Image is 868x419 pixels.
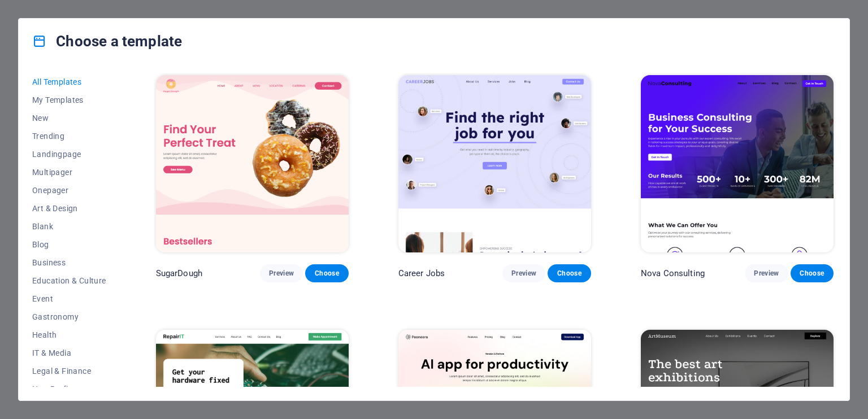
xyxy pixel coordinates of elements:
[156,75,349,252] img: SugarDough
[156,268,202,279] p: SugarDough
[32,168,106,177] span: Multipager
[502,264,545,282] button: Preview
[32,150,106,159] span: Landingpage
[32,272,106,290] button: Education & Culture
[511,269,536,278] span: Preview
[32,91,106,109] button: My Templates
[32,326,106,344] button: Health
[557,269,581,278] span: Choose
[32,385,106,394] span: Non-Profit
[32,73,106,91] button: All Templates
[32,330,106,339] span: Health
[791,264,834,282] button: Choose
[32,235,106,254] button: Blog
[305,264,348,282] button: Choose
[32,348,106,357] span: IT & Media
[32,290,106,308] button: Event
[32,254,106,272] button: Business
[32,127,106,145] button: Trending
[32,344,106,362] button: IT & Media
[32,181,106,199] button: Onepager
[32,109,106,127] button: New
[32,362,106,380] button: Legal & Finance
[398,75,591,252] img: Career Jobs
[32,366,106,376] span: Legal & Finance
[745,264,788,282] button: Preview
[754,269,779,278] span: Preview
[32,294,106,303] span: Event
[398,268,445,279] p: Career Jobs
[641,268,705,279] p: Nova Consulting
[260,264,303,282] button: Preview
[548,264,591,282] button: Choose
[32,380,106,398] button: Non-Profit
[32,258,106,267] span: Business
[32,308,106,326] button: Gastronomy
[32,240,106,249] span: Blog
[32,199,106,217] button: Art & Design
[32,163,106,181] button: Multipager
[32,276,106,285] span: Education & Culture
[32,145,106,163] button: Landingpage
[269,269,294,278] span: Preview
[314,269,339,278] span: Choose
[32,222,106,231] span: Blank
[32,77,106,86] span: All Templates
[32,95,106,104] span: My Templates
[32,32,182,50] h4: Choose a template
[32,132,106,141] span: Trending
[800,269,824,278] span: Choose
[32,114,106,123] span: New
[641,75,834,252] img: Nova Consulting
[32,312,106,321] span: Gastronomy
[32,204,106,213] span: Art & Design
[32,217,106,235] button: Blank
[32,186,106,195] span: Onepager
